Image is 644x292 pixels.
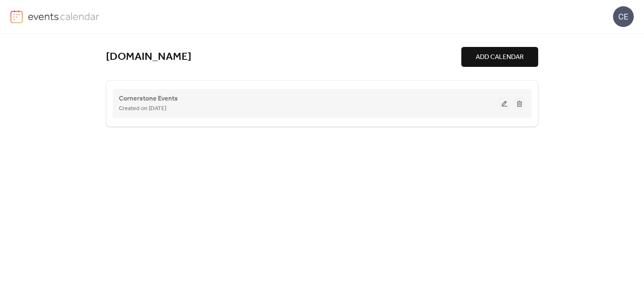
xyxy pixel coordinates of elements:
[119,104,166,114] span: Created on [DATE]
[106,50,192,64] a: [DOMAIN_NAME]
[10,10,23,23] img: logo
[28,10,100,22] img: logo-type
[119,96,178,101] a: Cornerstone Events
[476,52,524,62] span: ADD CALENDAR
[119,94,178,104] span: Cornerstone Events
[461,47,538,67] button: ADD CALENDAR
[613,6,634,27] div: CE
